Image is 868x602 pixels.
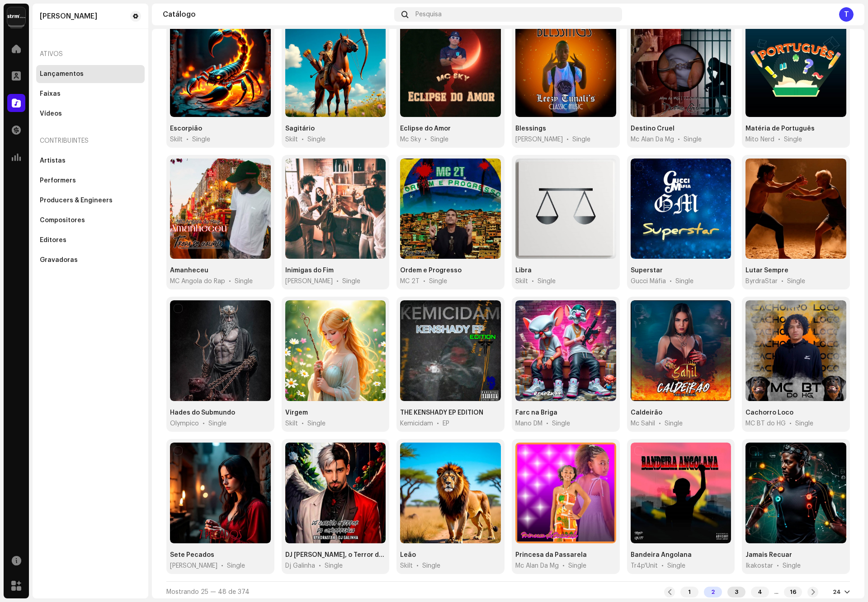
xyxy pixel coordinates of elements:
[36,191,145,210] re-m-nav-item: Producers & Engineers
[515,124,546,133] div: Blessings
[36,85,145,103] re-m-nav-item: Faixas
[833,588,841,596] div: 24
[302,135,304,144] span: •
[680,587,698,597] div: 1
[415,11,442,18] span: Pesquisa
[745,551,792,560] div: Jamais Recuar
[285,419,298,428] span: Skilt
[307,135,325,144] div: Single
[515,419,542,428] span: Mano DM
[170,266,208,275] div: Amanheceu
[745,266,788,275] div: Lutar Sempre
[166,589,250,595] span: Mostrando 25 — 48 de 374
[515,551,587,560] div: Princesa da Passarela
[631,561,658,570] span: Tr4p'Unit
[40,197,113,204] div: Producers & Engineers
[186,135,189,144] span: •
[40,110,62,117] div: Vídeos
[675,277,693,286] div: Single
[538,277,556,286] div: Single
[170,408,235,417] div: Hades do Submundo
[568,561,586,570] div: Single
[667,561,685,570] div: Single
[515,266,532,275] div: Libra
[40,237,66,244] div: Editores
[36,130,145,152] re-a-nav-header: Contribuintes
[325,561,343,570] div: Single
[400,277,420,286] span: MC 2T
[36,65,145,83] re-m-nav-item: Lançamentos
[235,277,253,286] div: Single
[170,135,183,144] span: Skilt
[430,135,448,144] div: Single
[163,11,391,18] div: Catálogo
[532,277,534,286] span: •
[437,419,439,428] span: •
[562,561,565,570] span: •
[631,419,655,428] span: Mc Sahil
[777,561,779,570] span: •
[515,561,559,570] span: Mc Alan Da Mg
[678,135,680,144] span: •
[566,135,569,144] span: •
[839,7,854,22] div: T
[659,419,661,428] span: •
[745,135,774,144] span: Mito Nerd
[285,277,333,286] span: Dom Maloqueiro
[40,13,97,20] div: Yuri
[40,70,84,78] div: Lançamentos
[631,266,663,275] div: Superstar
[552,419,570,428] div: Single
[40,157,66,164] div: Artistas
[400,561,413,570] span: Skilt
[170,419,199,428] span: Olympico
[783,561,801,570] div: Single
[36,172,145,190] re-m-nav-item: Performers
[745,277,778,286] span: ByrdraStar
[7,7,25,25] img: 408b884b-546b-4518-8448-1008f9c76b02
[443,419,449,428] div: EP
[36,251,145,269] re-m-nav-item: Gravadoras
[285,408,308,417] div: Virgem
[425,135,427,144] span: •
[422,561,440,570] div: Single
[400,419,433,428] span: Kemicidam
[285,551,386,560] div: DJ Galinha, o Terror da Concorrência
[429,277,447,286] div: Single
[40,257,78,264] div: Gravadoras
[170,124,202,133] div: Escorpião
[319,561,321,570] span: •
[400,551,416,560] div: Leão
[787,277,805,286] div: Single
[336,277,339,286] span: •
[40,90,61,98] div: Faixas
[221,561,223,570] span: •
[745,419,786,428] span: MC BT do HG
[36,43,145,65] re-a-nav-header: Ativos
[751,587,769,597] div: 4
[342,277,360,286] div: Single
[631,135,674,144] span: Mc Alan Da Mg
[36,105,145,123] re-m-nav-item: Vídeos
[170,551,214,560] div: Sete Pecados
[203,419,205,428] span: •
[302,419,304,428] span: •
[515,135,563,144] span: Leezy Tunali's
[745,561,773,570] span: Ikakostar
[670,277,672,286] span: •
[40,177,76,184] div: Performers
[192,135,210,144] div: Single
[774,588,778,596] div: ...
[400,124,451,133] div: Eclipse do Amor
[40,217,85,224] div: Compositores
[778,135,780,144] span: •
[784,135,802,144] div: Single
[285,135,298,144] span: Skilt
[170,561,217,570] span: Michelly Pecadora
[229,277,231,286] span: •
[795,419,813,428] div: Single
[781,277,783,286] span: •
[515,277,528,286] span: Skilt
